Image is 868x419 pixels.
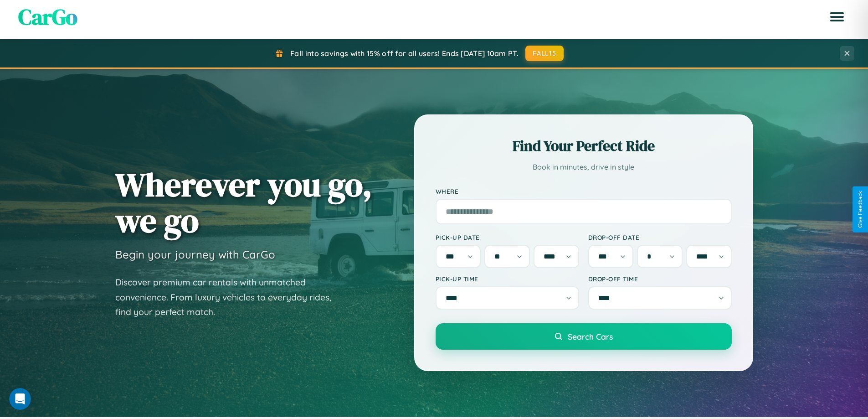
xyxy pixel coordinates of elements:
[857,191,863,228] div: Give Feedback
[525,46,564,61] button: FALL15
[436,160,732,174] p: Book in minutes, drive in style
[436,187,732,195] label: Where
[824,4,850,30] button: Open menu
[436,323,732,350] button: Search Cars
[436,275,579,283] label: Pick-up Time
[9,388,31,410] iframe: Intercom live chat
[115,166,372,238] h1: Wherever you go, we go
[18,2,77,32] span: CarGo
[290,49,519,58] span: Fall into savings with 15% off for all users! Ends [DATE] 10am PT.
[588,275,732,283] label: Drop-off Time
[115,248,275,261] h3: Begin your journey with CarGo
[588,233,732,241] label: Drop-off Date
[568,331,613,341] span: Search Cars
[436,136,732,156] h2: Find Your Perfect Ride
[115,275,343,320] p: Discover premium car rentals with unmatched convenience. From luxury vehicles to everyday rides, ...
[436,233,579,241] label: Pick-up Date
